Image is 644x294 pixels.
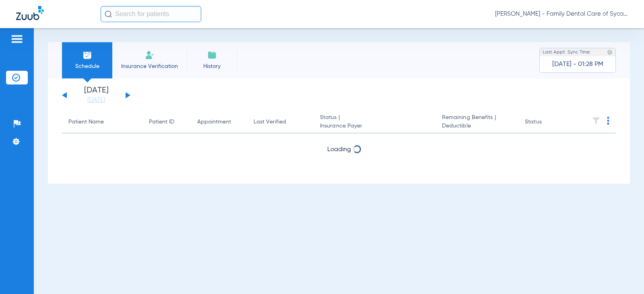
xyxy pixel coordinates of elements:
span: History [193,62,231,70]
div: Last Verified [254,118,307,126]
img: Search Icon [105,10,112,18]
div: Patient Name [68,118,104,126]
div: Patient Name [68,118,136,126]
div: Last Verified [254,118,286,126]
img: group-dot-blue.svg [607,117,609,125]
img: Manual Insurance Verification [145,50,155,60]
span: Last Appt. Sync Time: [543,48,591,56]
div: Appointment [197,118,241,126]
a: [DATE] [72,96,120,104]
input: Search for patients [101,6,201,22]
span: Schedule [68,62,106,70]
img: last sync help info [607,49,613,55]
span: Deductible [442,122,512,130]
span: Insurance Verification [118,62,181,70]
span: [DATE] - 01:28 PM [552,60,603,68]
th: Remaining Benefits | [436,111,518,134]
img: History [207,50,217,60]
span: Loading [327,146,351,153]
span: [PERSON_NAME] - Family Dental Care of Sycamore [495,10,628,18]
div: Patient ID [149,118,184,126]
img: Schedule [83,50,92,60]
span: Insurance Payer [320,122,429,130]
th: Status | [314,111,436,134]
img: filter.svg [592,117,600,125]
th: Status [518,111,573,134]
div: Appointment [197,118,231,126]
img: hamburger-icon [10,34,23,44]
li: [DATE] [72,86,120,104]
div: Patient ID [149,118,174,126]
img: Zuub Logo [16,6,44,20]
